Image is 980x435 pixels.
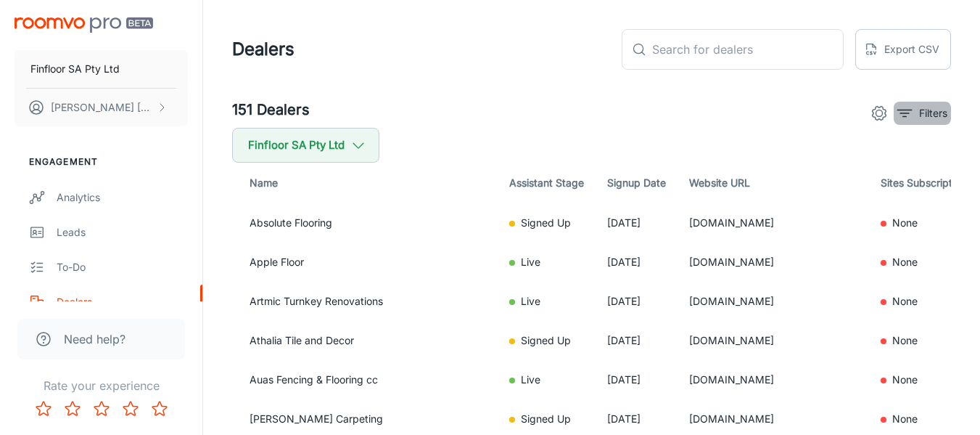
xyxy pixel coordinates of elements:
[678,360,869,399] td: [DOMAIN_NAME]
[15,50,188,88] button: Finfloor SA Pty Ltd
[232,360,498,399] td: Auas Fencing & Flooring cc
[596,163,678,203] th: Signup Date
[57,224,188,240] div: Leads
[87,394,116,423] button: Rate 3 star
[498,163,596,203] th: Assistant Stage
[145,394,174,423] button: Rate 5 star
[498,321,596,360] td: Signed Up
[678,321,869,360] td: [DOMAIN_NAME]
[596,243,678,282] td: [DATE]
[894,102,951,125] button: filter
[15,17,153,33] img: Roomvo PRO Beta
[678,243,869,282] td: [DOMAIN_NAME]
[678,282,869,321] td: [DOMAIN_NAME]
[12,377,191,394] p: Rate your experience
[57,259,188,275] div: To-do
[57,190,188,206] div: Analytics
[116,394,145,423] button: Rate 4 star
[678,203,869,243] td: [DOMAIN_NAME]
[232,321,498,360] td: Athalia Tile and Decor
[64,330,125,348] span: Need help?
[232,282,498,321] td: Artmic Turnkey Renovations
[678,163,869,203] th: Website URL
[232,128,379,163] button: Finfloor SA Pty Ltd
[498,243,596,282] td: Live
[29,394,58,423] button: Rate 1 star
[596,321,678,360] td: [DATE]
[596,282,678,321] td: [DATE]
[57,294,188,310] div: Dealers
[15,89,188,126] button: [PERSON_NAME] [PERSON_NAME]
[51,99,153,115] p: [PERSON_NAME] [PERSON_NAME]
[919,105,947,121] p: Filters
[232,203,498,243] td: Absolute Flooring
[652,29,844,70] input: Search for dealers
[596,360,678,399] td: [DATE]
[865,99,894,128] button: settings
[596,203,678,243] td: [DATE]
[498,203,596,243] td: Signed Up
[30,61,120,77] p: Finfloor SA Pty Ltd
[58,394,87,423] button: Rate 2 star
[232,99,310,122] h5: 151 Dealers
[855,29,951,70] button: Export CSV
[232,163,498,203] th: Name
[498,360,596,399] td: Live
[498,282,596,321] td: Live
[232,36,295,62] h1: Dealers
[232,243,498,282] td: Apple Floor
